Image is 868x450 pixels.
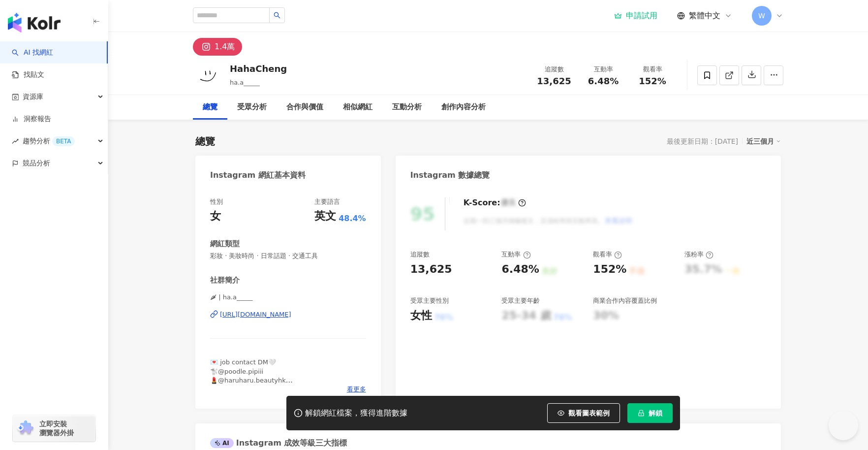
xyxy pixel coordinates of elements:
button: 觀看圖表範例 [547,403,620,423]
span: 立即安裝 瀏覽器外掛 [39,419,74,437]
button: 1.4萬 [193,38,242,56]
div: 受眾分析 [237,101,267,113]
span: 趨勢分析 [23,130,75,152]
span: 看更多 [347,385,366,394]
span: 48.4% [339,213,366,224]
div: 解鎖網紅檔案，獲得進階數據 [305,408,407,418]
div: 英文 [314,209,336,224]
span: W [758,10,765,21]
span: 解鎖 [649,409,662,417]
div: Instagram 網紅基本資料 [210,170,306,181]
div: 女性 [410,308,432,323]
a: [URL][DOMAIN_NAME] [210,310,366,319]
div: 受眾主要性別 [410,296,449,305]
div: BETA [52,136,75,146]
a: searchAI 找網紅 [12,48,53,58]
div: 女 [210,209,221,224]
div: 社群簡介 [210,275,240,286]
div: 總覽 [195,134,215,148]
div: 合作與價值 [286,101,323,113]
div: 創作內容分析 [441,101,486,113]
div: HahaCheng [230,63,287,75]
span: ha.a_____ [230,79,260,86]
div: 漲粉率 [684,250,713,259]
span: 繁體中文 [689,10,720,21]
a: chrome extension立即安裝 瀏覽器外掛 [13,415,95,442]
span: 6.48% [588,76,619,86]
div: 6.48% [501,262,539,277]
div: 152% [593,262,626,277]
a: 洞察報告 [12,114,51,124]
div: 追蹤數 [535,64,573,74]
div: 網紅類型 [210,239,240,249]
span: 13,625 [537,76,571,86]
div: 1.4萬 [215,40,235,54]
div: 性別 [210,197,223,206]
div: 近三個月 [746,135,781,148]
span: 彩妝 · 美妝時尚 · 日常話題 · 交通工具 [210,252,366,260]
span: 🌶 | ha.a_____ [210,293,366,302]
a: 申請試用 [614,11,657,21]
span: 152% [639,76,666,86]
div: 觀看率 [593,250,622,259]
div: Instagram 數據總覽 [410,170,490,181]
div: 13,625 [410,262,452,277]
img: KOL Avatar [193,61,222,90]
span: 資源庫 [23,86,43,108]
div: 追蹤數 [410,250,430,259]
div: 主要語言 [314,197,340,206]
div: 互動率 [585,64,622,74]
span: lock [638,410,645,417]
span: 💌 job contact DM🤍 🐩@poodle.pipiii 💄@haruharu.beautyhk 🏠@[DOMAIN_NAME] [210,358,293,393]
span: 競品分析 [23,152,50,174]
div: 最後更新日期：[DATE] [667,137,738,145]
div: 觀看率 [634,64,671,74]
div: AI [210,438,234,448]
div: 相似網紅 [343,101,372,113]
span: search [274,12,280,19]
img: logo [8,13,61,32]
span: 觀看圖表範例 [568,409,610,417]
div: 受眾主要年齡 [501,296,540,305]
div: 商業合作內容覆蓋比例 [593,296,657,305]
span: rise [12,138,19,145]
button: 解鎖 [627,403,673,423]
a: 找貼文 [12,70,44,80]
div: 互動分析 [392,101,422,113]
div: K-Score : [464,197,526,208]
div: [URL][DOMAIN_NAME] [220,310,291,319]
div: Instagram 成效等級三大指標 [210,438,347,449]
div: 互動率 [501,250,530,259]
div: 總覽 [203,101,217,113]
img: chrome extension [16,420,35,436]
